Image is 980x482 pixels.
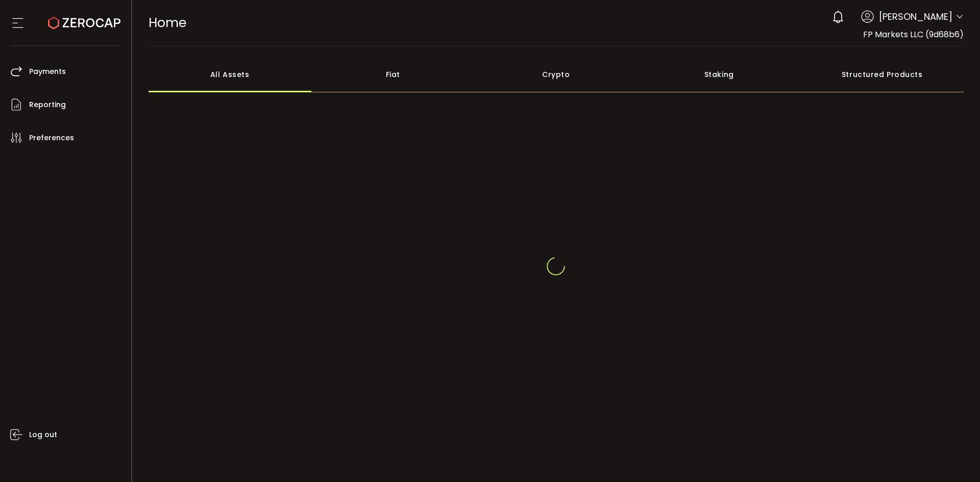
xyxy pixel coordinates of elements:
[638,57,801,92] div: Staking
[29,131,74,145] span: Preferences
[801,57,964,92] div: Structured Products
[863,29,964,40] span: FP Markets LLC (9d68b6)
[149,57,312,92] div: All Assets
[29,64,66,79] span: Payments
[149,14,186,32] span: Home
[475,57,638,92] div: Crypto
[879,10,952,23] span: [PERSON_NAME]
[311,57,475,92] div: Fiat
[29,427,57,442] span: Log out
[29,97,66,112] span: Reporting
